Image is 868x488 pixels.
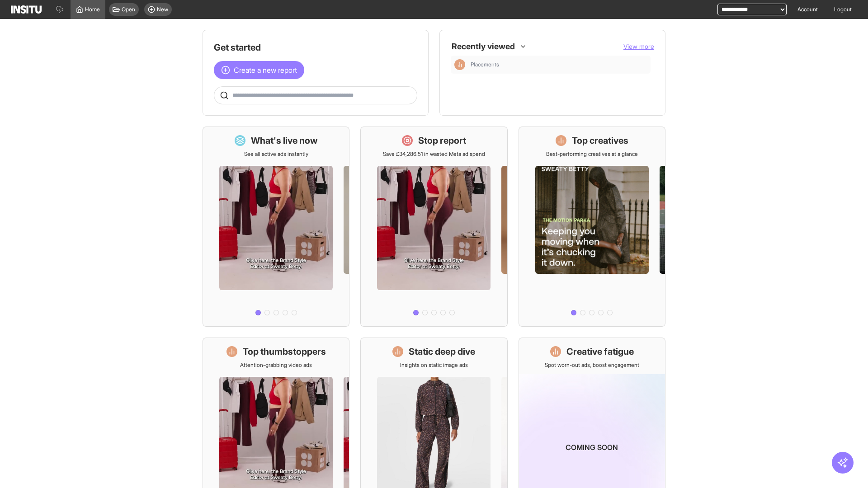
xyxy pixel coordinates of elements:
p: Attention-grabbing video ads [240,361,312,369]
span: Home [85,6,100,13]
h1: What's live now [251,134,318,147]
a: What's live nowSee all active ads instantly [203,127,349,327]
h1: Static deep dive [409,345,475,358]
div: Insights [454,59,465,70]
h1: Top thumbstoppers [243,345,326,358]
span: View more [623,42,654,50]
button: Create a new report [214,61,304,79]
a: Top creativesBest-performing creatives at a glance [519,127,665,327]
span: Placements [471,61,647,68]
img: Logo [11,5,42,14]
span: Create a new report [234,65,297,75]
h1: Stop report [418,134,466,147]
span: Placements [471,61,499,68]
button: View more [623,42,654,51]
p: See all active ads instantly [244,150,308,158]
p: Best-performing creatives at a glance [546,150,638,158]
h1: Get started [214,41,417,54]
p: Save £34,286.51 in wasted Meta ad spend [383,150,485,158]
p: Insights on static image ads [400,361,468,369]
span: New [157,6,168,13]
h1: Top creatives [572,134,628,147]
span: Open [122,6,135,13]
a: Stop reportSave £34,286.51 in wasted Meta ad spend [360,127,507,327]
